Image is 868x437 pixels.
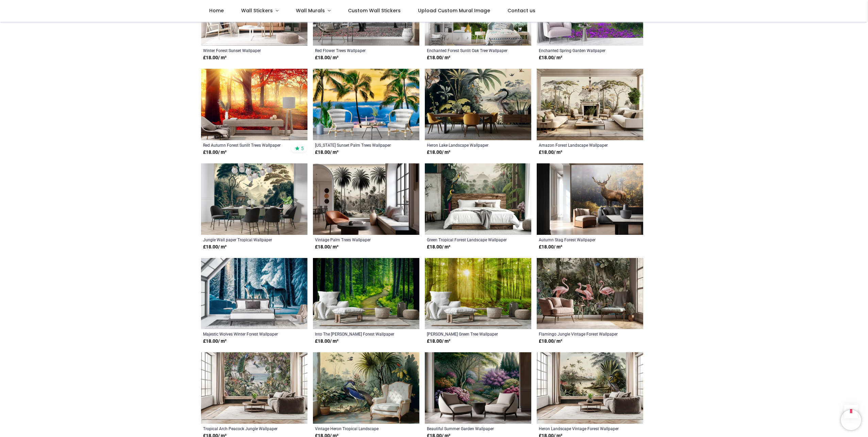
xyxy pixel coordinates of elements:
[539,237,621,242] a: Autumn Stag Forest Wallpaper
[539,48,621,53] a: Enchanted Spring Garden Wallpaper
[537,258,643,329] img: Flamingo Jungle Vintage Forest Wall Mural Wallpaper
[201,352,307,424] img: Tropical Arch Peacock Jungle Wall Mural Wallpaper
[203,331,285,337] a: Majestic Wolves Winter Forest Wallpaper
[209,7,224,14] span: Home
[313,163,419,235] img: Vintage Palm Trees Wall Mural Wallpaper
[539,54,562,61] strong: £ 18.00 / m²
[427,331,509,337] a: [PERSON_NAME] Green Tree Wallpaper
[841,410,861,430] iframe: Brevo live chat
[427,149,450,156] strong: £ 18.00 / m²
[348,7,401,14] span: Custom Wall Stickers
[315,142,397,148] a: [US_STATE] Sunset Palm Trees Wallpaper
[203,142,285,148] a: Red Autumn Forest Sunlit Trees Wallpaper
[315,54,338,61] strong: £ 18.00 / m²
[203,237,285,242] a: Jungle Wall paper Tropical Wallpaper
[427,54,450,61] strong: £ 18.00 / m²
[315,338,338,345] strong: £ 18.00 / m²
[203,54,227,61] strong: £ 18.00 / m²
[539,426,621,431] a: Heron Landscape Vintage Forest Wallpaper
[537,69,643,140] img: Amazon Forest Landscape Wall Mural Wallpaper
[539,331,621,337] a: Flamingo Jungle Vintage Forest Wallpaper
[425,163,531,235] img: Green Tropical Forest Landscape Wall Mural Wallpaper
[418,7,490,14] span: Upload Custom Mural Image
[539,244,562,250] strong: £ 18.00 / m²
[315,237,397,242] a: Vintage Palm Trees Wallpaper
[203,149,227,156] strong: £ 18.00 / m²
[425,258,531,329] img: Forest Sun Green Tree Wall Mural Wallpaper
[313,258,419,329] img: Into The woods Forest Wall Mural Wallpaper
[301,145,304,151] span: 5
[537,352,643,424] img: Heron Landscape Vintage Forest Wall Mural Wallpaper
[427,142,509,148] a: Heron Lake Landscape Wallpaper
[537,163,643,235] img: Autumn Stag Forest Wall Mural Wallpaper
[315,426,397,431] a: Vintage Heron Tropical Landscape Chinoiserie Wallpaper
[241,7,273,14] span: Wall Stickers
[315,48,397,53] a: Red Flower Trees Wallpaper
[425,69,531,140] img: Heron Lake Landscape Wall Mural Wallpaper
[201,163,307,235] img: Jungle Wall paper Tropical Wall Mural Wallpaper
[203,426,285,431] a: Tropical Arch Peacock Jungle Wallpaper
[201,69,307,140] img: Red Autumn Forest Sunlit Trees Wall Mural Wallpaper
[315,244,338,250] strong: £ 18.00 / m²
[313,69,419,140] img: Hawaii Sunset Palm Trees Wall Mural Wallpaper
[427,237,509,242] a: Green Tropical Forest Landscape Wallpaper
[315,149,338,156] strong: £ 18.00 / m²
[203,244,227,250] strong: £ 18.00 / m²
[427,244,450,250] strong: £ 18.00 / m²
[296,7,325,14] span: Wall Murals
[539,338,562,345] strong: £ 18.00 / m²
[427,48,509,53] a: Enchanted Forest Sunlit Oak Tree Wallpaper
[427,426,509,431] a: Beautiful Summer Garden Wallpaper
[313,352,419,424] img: Vintage Heron Tropical Landscape Chinoiserie Wall Mural Wallpaper
[203,48,285,53] a: Winter Forest Sunset Wallpaper
[427,338,450,345] strong: £ 18.00 / m²
[507,7,535,14] span: Contact us
[315,331,397,337] a: Into The [PERSON_NAME] Forest Wallpaper
[539,142,621,148] a: Amazon Forest Landscape Wallpaper
[539,149,562,156] strong: £ 18.00 / m²
[203,338,227,345] strong: £ 18.00 / m²
[201,258,307,329] img: Majestic Wolves Winter Forest Wall Mural Wallpaper
[425,352,531,424] img: Beautiful Summer Garden Wall Mural Wallpaper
